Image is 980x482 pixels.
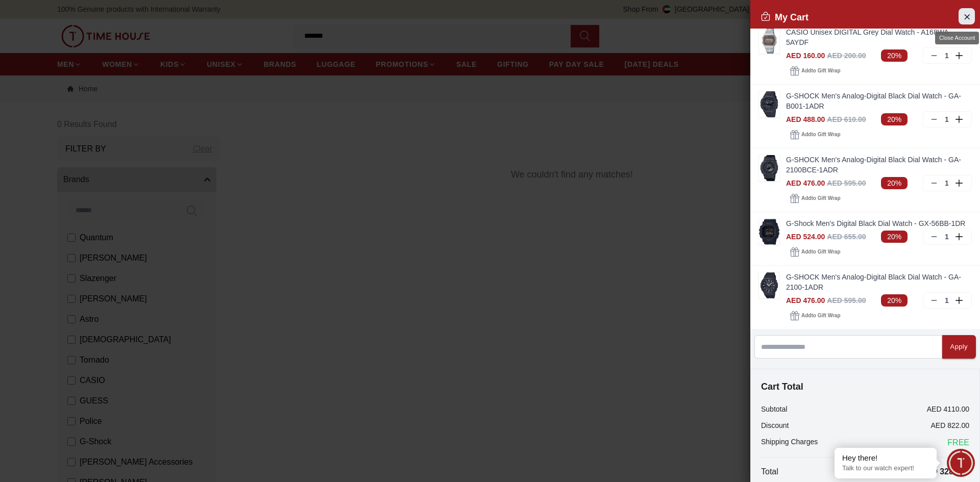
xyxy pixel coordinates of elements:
[786,191,844,206] button: Addto Gift Wrap
[920,466,969,478] p: AED 3288.00
[761,379,969,394] h4: Cart Total
[786,27,972,47] a: CASIO Unisex DIGITAL Grey Dial Watch - A168WA-5AYDF
[842,453,929,463] div: Hey there!
[943,295,951,306] p: 1
[827,52,866,60] span: AED 200.00
[881,231,908,243] span: 20%
[801,193,840,204] span: Add to Gift Wrap
[786,52,825,60] span: AED 160.00
[927,404,969,414] p: AED 4110.00
[759,272,779,298] img: ...
[801,247,840,257] span: Add to Gift Wrap
[827,296,866,305] span: AED 595.00
[842,464,929,473] p: Talk to our watch expert!
[786,91,972,111] a: G-SHOCK Men's Analog-Digital Black Dial Watch - GA-B001-1ADR
[935,32,979,44] div: Close Account
[801,311,840,321] span: Add to Gift Wrap
[931,420,970,430] p: AED 822.00
[959,8,975,24] button: Close Account
[786,272,972,292] a: G-SHOCK Men's Analog-Digital Black Dial Watch - GA-2100-1ADR
[827,115,866,123] span: AED 610.00
[801,130,840,140] span: Add to Gift Wrap
[943,114,951,124] p: 1
[881,294,908,307] span: 20%
[943,50,951,61] p: 1
[943,232,951,242] p: 1
[761,10,808,24] h2: My Cart
[881,177,908,189] span: 20%
[881,113,908,125] span: 20%
[947,449,975,477] div: Chat Widget
[761,466,778,478] p: Total
[786,296,825,305] span: AED 476.00
[827,233,866,241] span: AED 655.00
[761,404,787,414] p: Subtotal
[786,64,844,78] button: Addto Gift Wrap
[786,128,844,142] button: Addto Gift Wrap
[761,437,818,449] p: Shipping Charges
[943,178,951,188] p: 1
[786,179,825,187] span: AED 476.00
[786,245,844,259] button: Addto Gift Wrap
[950,341,968,353] div: Apply
[786,115,825,123] span: AED 488.00
[827,179,866,187] span: AED 595.00
[786,155,972,175] a: G-SHOCK Men's Analog-Digital Black Dial Watch - GA-2100BCE-1ADR
[786,309,844,323] button: Addto Gift Wrap
[881,49,908,62] span: 20%
[761,420,789,430] p: Discount
[786,233,825,241] span: AED 524.00
[759,219,779,245] img: ...
[786,218,972,229] a: G-Shock Men's Digital Black Dial Watch - GX-56BB-1DR
[947,437,969,449] span: FREE
[759,91,779,117] img: ...
[942,335,976,359] button: Apply
[759,28,779,54] img: ...
[801,66,840,76] span: Add to Gift Wrap
[759,155,779,181] img: ...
